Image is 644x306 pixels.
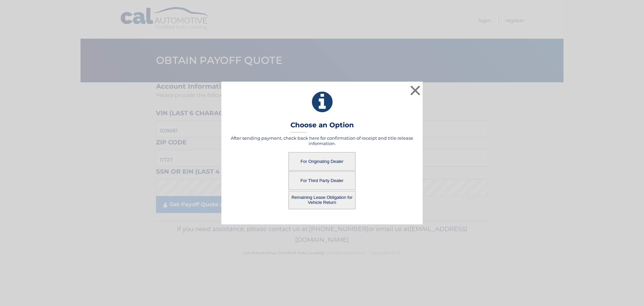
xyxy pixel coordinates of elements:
h5: After sending payment, check back here for confirmation of receipt and title release information. [230,135,414,146]
h3: Choose an Option [290,121,354,133]
button: For Originating Dealer [288,152,356,171]
button: For Third Party Dealer [288,171,356,190]
button: Remaining Lease Obligation for Vehicle Return [288,191,356,209]
button: × [409,84,422,97]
